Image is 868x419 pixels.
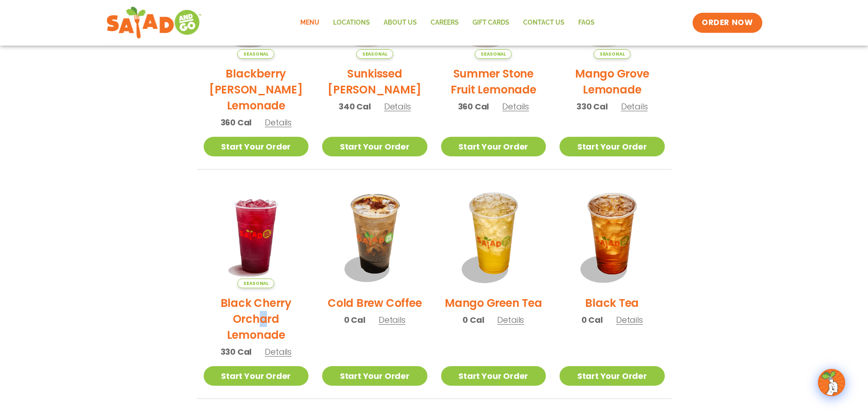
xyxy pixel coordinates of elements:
[581,314,603,326] span: 0 Cal
[497,314,524,326] span: Details
[621,101,648,112] span: Details
[326,12,377,33] a: Locations
[339,100,371,113] span: 340 Cal
[693,13,762,33] a: ORDER NOW
[458,100,489,113] span: 360 Cal
[322,66,427,98] h2: Sunkissed [PERSON_NAME]
[379,314,406,326] span: Details
[441,137,546,156] a: Start Your Order
[293,12,601,33] nav: Menu
[204,366,309,386] a: Start Your Order
[560,66,665,98] h2: Mango Grove Lemonade
[221,116,252,129] span: 360 Cal
[204,66,309,114] h2: Blackberry [PERSON_NAME] Lemonade
[445,295,542,311] h2: Mango Green Tea
[204,183,309,289] img: Product photo for Black Cherry Orchard Lemonade
[265,346,292,357] span: Details
[594,49,631,59] span: Seasonal
[819,370,844,395] img: wpChatIcon
[237,49,274,59] span: Seasonal
[265,117,292,128] span: Details
[377,12,424,33] a: About Us
[560,366,665,386] a: Start Your Order
[571,12,601,33] a: FAQs
[441,183,546,289] img: Product photo for Mango Green Tea
[204,137,309,156] a: Start Your Order
[384,101,411,112] span: Details
[328,295,421,311] h2: Cold Brew Coffee
[560,183,665,289] img: Product photo for Black Tea
[322,366,427,386] a: Start Your Order
[293,12,326,33] a: Menu
[356,49,393,59] span: Seasonal
[106,5,202,41] img: new-SAG-logo-768×292
[322,183,427,289] img: Product photo for Cold Brew Coffee
[322,137,427,156] a: Start Your Order
[466,12,516,33] a: GIFT CARDS
[585,295,639,311] h2: Black Tea
[441,366,546,386] a: Start Your Order
[221,346,252,358] span: 330 Cal
[237,279,274,288] span: Seasonal
[441,66,546,98] h2: Summer Stone Fruit Lemonade
[475,49,512,59] span: Seasonal
[616,314,643,326] span: Details
[344,314,365,326] span: 0 Cal
[516,12,571,33] a: Contact Us
[502,101,529,112] span: Details
[462,314,484,326] span: 0 Cal
[560,137,665,156] a: Start Your Order
[204,295,309,343] h2: Black Cherry Orchard Lemonade
[424,12,466,33] a: Careers
[576,100,608,113] span: 330 Cal
[702,17,753,28] span: ORDER NOW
